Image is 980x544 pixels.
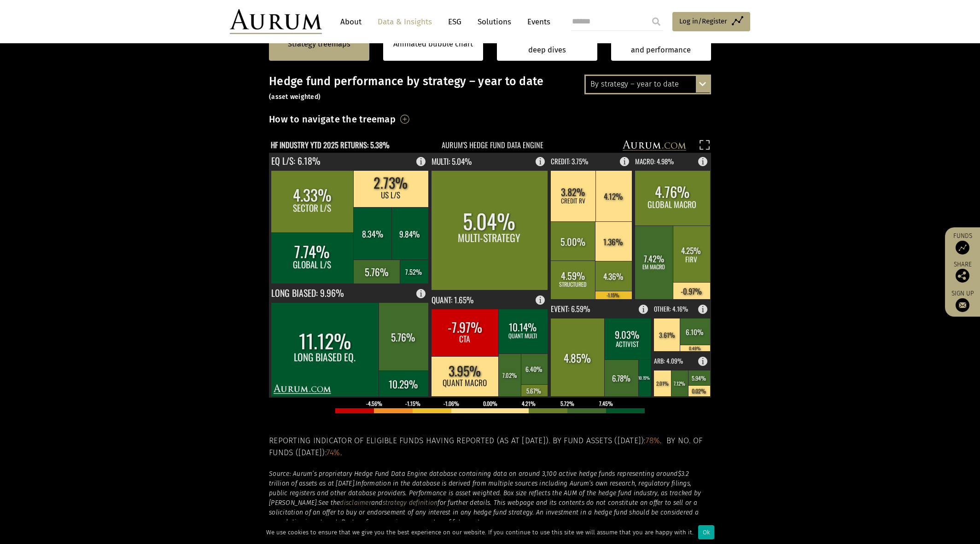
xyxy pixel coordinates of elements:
em: $3.2 trillion of assets as at [DATE] [269,470,689,487]
a: Industry & strategy deep dives [497,27,597,61]
div: By strategy – year to date [586,76,710,93]
img: Aurum [230,9,322,34]
img: Sign up to our newsletter [956,298,969,312]
small: (asset weighted) [269,93,321,101]
a: Sign up [950,289,975,312]
em: and [371,499,383,507]
img: Share this post [956,269,969,283]
a: ESG [443,13,466,30]
em: for further details. This webpage and its contents do not constitute an offer to sell or a solici... [269,499,699,526]
div: Share [950,261,975,283]
a: Strategy treemaps [288,38,350,50]
em: . [354,480,356,487]
h5: Reporting indicator of eligible funds having reported (as at [DATE]). By fund assets ([DATE]): . ... [269,435,711,459]
a: Strategy data packs and performance [611,27,712,61]
a: Animated bubble chart [393,38,473,50]
span: 78% [646,436,660,446]
div: Ok [698,525,714,539]
a: strategy definition [383,499,438,507]
em: Information in the database is derived from multiple sources including Aurum’s own research, regu... [269,480,701,507]
a: About [336,13,366,30]
a: disclaimer [340,499,371,507]
img: Access Funds [956,241,969,255]
span: Log in/Register [679,16,727,27]
input: Submit [647,12,665,31]
a: Data & Insights [373,13,437,30]
span: 74% [327,448,340,457]
em: Source: Aurum’s proprietary Hedge Fund Data Engine database containing data on around 3,100 activ... [269,470,678,478]
h3: Hedge fund performance by strategy – year to date [269,75,711,102]
a: Solutions [473,13,516,30]
a: Funds [950,232,975,255]
em: See the [318,499,340,507]
a: Events [523,13,550,30]
h3: How to navigate the treemap [269,111,396,127]
a: Log in/Register [672,12,750,31]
